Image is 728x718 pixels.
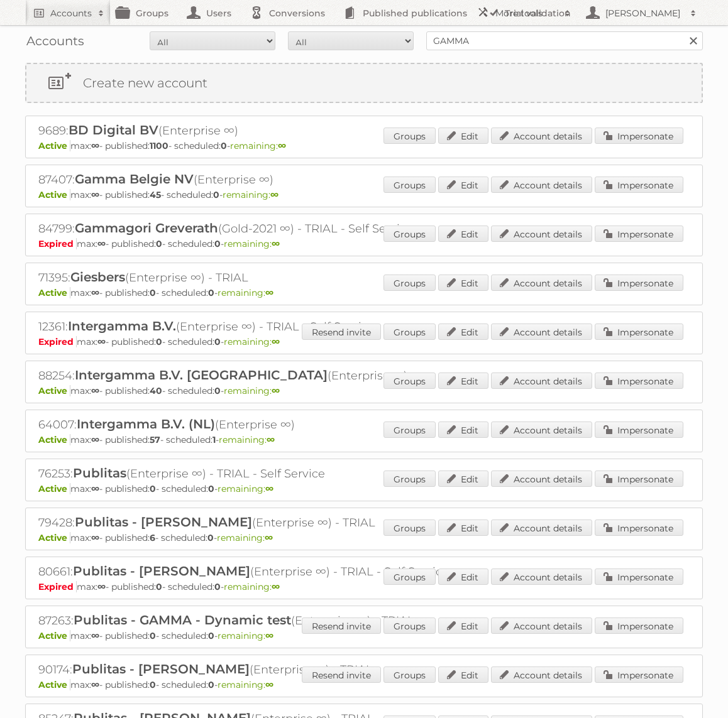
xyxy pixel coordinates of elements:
a: Impersonate [595,422,683,438]
strong: ∞ [91,630,99,641]
strong: ∞ [91,287,99,298]
a: Account details [491,471,592,487]
strong: ∞ [272,581,280,592]
a: Impersonate [595,373,683,389]
h2: 76253: (Enterprise ∞) - TRIAL - Self Service [38,465,478,482]
a: Resend invite [302,617,381,634]
h2: 87407: (Enterprise ∞) [38,171,478,188]
a: Account details [491,275,592,291]
span: Active [38,189,70,200]
a: Impersonate [595,519,683,536]
span: remaining: [224,238,280,249]
strong: 0 [207,532,214,543]
span: Active [38,287,70,298]
p: max: - published: - scheduled: - [38,140,690,151]
strong: ∞ [91,140,99,151]
strong: 0 [150,679,156,690]
strong: ∞ [267,434,275,445]
strong: 1100 [150,140,168,151]
p: max: - published: - scheduled: - [38,581,690,592]
a: Groups [383,519,436,536]
strong: ∞ [91,189,99,200]
p: max: - published: - scheduled: - [38,630,690,641]
a: Impersonate [595,177,683,193]
a: Account details [491,666,592,683]
strong: 1 [212,434,216,445]
span: Publitas - [PERSON_NAME] [73,563,250,579]
span: Publitas - [PERSON_NAME] [72,661,250,677]
span: Expired [38,336,77,347]
a: Edit [438,568,488,585]
a: Edit [438,373,488,389]
h2: 90174: (Enterprise ∞) - TRIAL [38,661,478,678]
span: Intergamma B.V. (NL) [77,416,215,432]
span: remaining: [218,630,273,641]
a: Edit [438,324,488,340]
a: Groups [383,568,436,585]
strong: ∞ [91,483,99,494]
span: Expired [38,238,77,249]
span: Active [38,679,70,690]
strong: ∞ [97,581,106,592]
strong: ∞ [272,238,280,249]
span: Publitas [73,465,126,481]
span: remaining: [218,483,273,494]
a: Edit [438,128,488,144]
a: Impersonate [595,275,683,291]
a: Impersonate [595,226,683,242]
span: Expired [38,581,77,592]
p: max: - published: - scheduled: - [38,434,690,445]
a: Account details [491,568,592,585]
a: Edit [438,666,488,683]
span: remaining: [218,679,273,690]
strong: 0 [150,630,156,641]
h2: 80661: (Enterprise ∞) - TRIAL - Self Service [38,563,478,580]
span: BD Digital BV [69,122,158,138]
h2: Accounts [50,7,92,19]
a: Resend invite [302,324,381,340]
strong: ∞ [278,140,286,151]
span: remaining: [224,336,280,347]
a: Groups [383,422,436,438]
strong: ∞ [91,434,99,445]
h2: More tools [495,7,558,19]
h2: 87263: (Enterprise ∞) - TRIAL [38,612,478,629]
strong: 57 [150,434,160,445]
a: Groups [383,275,436,291]
span: Active [38,385,70,396]
h2: 71395: (Enterprise ∞) - TRIAL [38,269,478,286]
h2: 12361: (Enterprise ∞) - TRIAL - Self Service [38,318,478,335]
span: Active [38,532,70,543]
a: Edit [438,226,488,242]
a: Account details [491,177,592,193]
a: Account details [491,617,592,634]
strong: 0 [150,287,156,298]
strong: 6 [150,532,155,543]
h2: [PERSON_NAME] [602,7,684,19]
a: Edit [438,275,488,291]
span: remaining: [218,287,273,298]
p: max: - published: - scheduled: - [38,238,690,249]
strong: ∞ [272,336,280,347]
strong: 40 [150,385,162,396]
strong: 45 [150,189,161,200]
a: Groups [383,617,436,634]
span: Active [38,483,70,494]
a: Account details [491,422,592,438]
p: max: - published: - scheduled: - [38,189,690,200]
h2: 9689: (Enterprise ∞) [38,122,478,139]
a: Impersonate [595,617,683,634]
a: Groups [383,128,436,144]
a: Edit [438,471,488,487]
span: Active [38,140,70,151]
strong: ∞ [91,679,99,690]
span: remaining: [219,434,275,445]
strong: ∞ [91,532,99,543]
span: remaining: [223,189,279,200]
p: max: - published: - scheduled: - [38,336,690,347]
a: Edit [438,422,488,438]
strong: ∞ [272,385,280,396]
a: Groups [383,373,436,389]
span: Intergamma B.V. [GEOGRAPHIC_DATA] [75,367,328,383]
a: Impersonate [595,666,683,683]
